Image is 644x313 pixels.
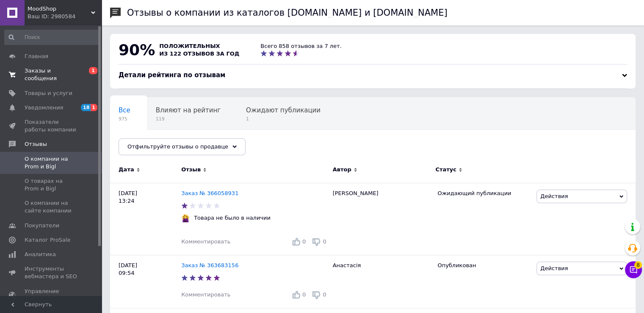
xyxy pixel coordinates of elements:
span: Товары и услуги [25,89,72,97]
span: Отзыв [181,166,201,173]
span: Дата [119,166,134,173]
div: Опубликованы без комментария [110,130,227,162]
span: Статус [435,166,456,173]
span: Отфильтруйте отзывы о продавце [127,143,228,150]
input: Поиск [4,30,100,45]
a: Заказ № 363683156 [181,262,238,268]
a: Заказ № 366058931 [181,190,238,196]
img: :woman-gesturing-no: [181,214,190,222]
div: Ожидающий публикации [437,190,530,197]
span: 90% [119,41,155,59]
span: 1 [246,116,321,122]
span: Отзывы [25,140,47,148]
div: Комментировать [181,238,230,246]
span: MoodShop [28,5,91,13]
span: Опубликованы без комме... [119,139,210,146]
span: Управление сайтом [25,288,78,303]
span: Заказы и сообщения [25,67,78,82]
div: [PERSON_NAME] [329,183,434,255]
span: 0 [323,291,326,298]
span: 18 [81,104,91,111]
div: Товара не было в наличии [192,214,273,222]
h1: Отзывы о компании из каталогов [DOMAIN_NAME] и [DOMAIN_NAME] [127,8,448,18]
span: Автор [333,166,351,173]
span: Главная [25,53,48,60]
span: из 122 отзывов за год [159,50,239,57]
span: Комментировать [181,238,230,245]
div: [DATE] 13:24 [110,183,181,255]
div: Всего 858 отзывов за 7 лет. [260,42,341,50]
button: Чат с покупателем8 [625,261,642,278]
div: Опубликован [437,262,530,269]
span: 8 [634,261,642,269]
span: 1 [91,104,97,111]
span: Детали рейтинга по отзывам [119,71,225,79]
span: Ожидают публикации [246,106,321,114]
span: Покупатели [25,222,59,229]
span: 0 [302,291,306,298]
span: Действия [540,193,568,199]
span: 1 [89,67,97,74]
div: Комментировать [181,291,230,299]
span: Инструменты вебмастера и SEO [25,265,78,280]
span: 975 [119,116,130,122]
div: Ваш ID: 2980584 [28,13,102,20]
span: Все [119,106,130,114]
span: 119 [156,116,221,122]
div: Анастасія [329,255,434,308]
div: [DATE] 09:54 [110,255,181,308]
span: Действия [540,265,568,271]
span: О компании на сайте компании [25,199,78,215]
span: Каталог ProSale [25,236,70,244]
span: положительных [159,43,220,49]
span: О компании на Prom и Bigl [25,155,78,170]
span: Влияют на рейтинг [156,106,221,114]
div: Детали рейтинга по отзывам [119,71,627,80]
span: О товарах на Prom и Bigl [25,177,78,193]
span: Аналитика [25,251,56,258]
span: Комментировать [181,291,230,298]
span: Показатели работы компании [25,118,78,134]
span: 0 [323,238,326,245]
span: Уведомления [25,104,63,112]
span: 0 [302,238,306,245]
